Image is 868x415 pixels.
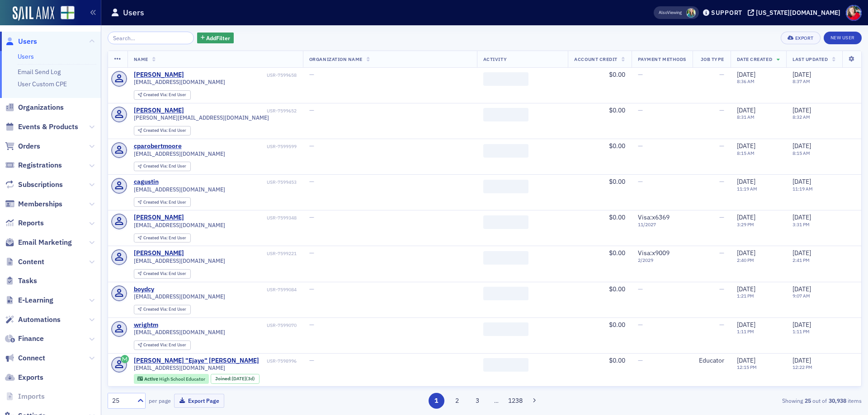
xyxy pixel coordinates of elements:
[609,285,625,293] span: $0.00
[483,72,528,86] span: ‌
[5,276,37,286] a: Tasks
[737,142,755,150] span: [DATE]
[737,356,755,364] span: [DATE]
[793,150,810,156] time: 8:15 AM
[134,249,184,257] a: [PERSON_NAME]
[5,373,43,382] a: Exports
[5,218,44,228] a: Reports
[134,321,158,329] a: wrightm
[123,7,144,18] h1: Users
[793,142,811,150] span: [DATE]
[737,285,755,293] span: [DATE]
[719,321,724,329] span: —
[134,71,184,79] a: [PERSON_NAME]
[793,213,811,221] span: [DATE]
[781,32,820,44] button: Export
[737,364,757,370] time: 12:15 PM
[134,90,191,100] div: Created Via: End User
[211,374,259,384] div: Joined: 2025-08-22 00:00:00
[18,392,45,401] span: Imports
[18,257,44,267] span: Content
[638,70,643,79] span: —
[483,322,528,336] span: ‌
[18,37,37,47] span: Users
[449,393,465,409] button: 2
[134,178,159,186] div: cagustin
[143,163,169,169] span: Created Via :
[483,56,507,62] span: Activity
[5,295,53,305] a: E-Learning
[206,34,230,42] span: Add Filter
[483,215,528,229] span: ‌
[134,305,191,314] div: Created Via: End User
[609,70,625,79] span: $0.00
[609,142,625,150] span: $0.00
[609,249,625,257] span: $0.00
[638,142,643,150] span: —
[134,257,225,264] span: [EMAIL_ADDRESS][DOMAIN_NAME]
[793,364,812,370] time: 12:22 PM
[134,357,259,365] a: [PERSON_NAME] "Ejaye" [PERSON_NAME]
[134,364,225,371] span: [EMAIL_ADDRESS][DOMAIN_NAME]
[54,6,75,21] a: View Homepage
[5,103,64,112] a: Organizations
[5,180,63,190] a: Subscriptions
[134,197,191,207] div: Created Via: End User
[108,32,194,44] input: Search…
[609,106,625,114] span: $0.00
[737,186,757,192] time: 11:19 AM
[719,249,724,257] span: —
[483,358,528,372] span: ‌
[156,287,297,293] div: USR-7599084
[160,322,297,328] div: USR-7599070
[719,285,724,293] span: —
[134,142,182,150] a: cparobertmoore
[112,396,132,406] div: 25
[719,70,724,79] span: —
[185,108,297,114] div: USR-7599652
[793,285,811,293] span: [DATE]
[309,321,314,329] span: —
[737,114,755,120] time: 8:31 AM
[748,9,844,16] button: [US_STATE][DOMAIN_NAME]
[18,373,43,382] span: Exports
[846,5,862,21] span: Profile
[309,142,314,150] span: —
[793,106,811,114] span: [DATE]
[18,334,44,344] span: Finance
[638,257,686,263] span: 2 / 2029
[737,56,772,62] span: Date Created
[18,68,61,76] a: Email Send Log
[134,233,191,243] div: Created Via: End User
[5,37,37,47] a: Users
[134,79,225,85] span: [EMAIL_ADDRESS][DOMAIN_NAME]
[638,106,643,114] span: —
[134,269,191,279] div: Created Via: End User
[18,180,63,190] span: Subscriptions
[793,356,811,364] span: [DATE]
[143,236,186,241] div: End User
[215,376,232,382] span: Joined :
[18,122,78,132] span: Events & Products
[638,177,643,186] span: —
[134,285,154,294] a: boydcy
[701,56,724,62] span: Job Type
[711,9,742,17] div: Support
[5,315,61,325] a: Automations
[574,56,617,62] span: Account Credit
[483,251,528,265] span: ‌
[719,106,724,114] span: —
[18,80,67,88] a: User Custom CPE
[143,343,186,348] div: End User
[793,186,813,192] time: 11:19 AM
[183,144,297,149] div: USR-7599599
[143,306,169,312] span: Created Via :
[134,107,184,115] div: [PERSON_NAME]
[134,214,184,222] a: [PERSON_NAME]
[143,235,169,241] span: Created Via :
[5,141,40,151] a: Orders
[309,106,314,114] span: —
[483,144,528,158] span: ‌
